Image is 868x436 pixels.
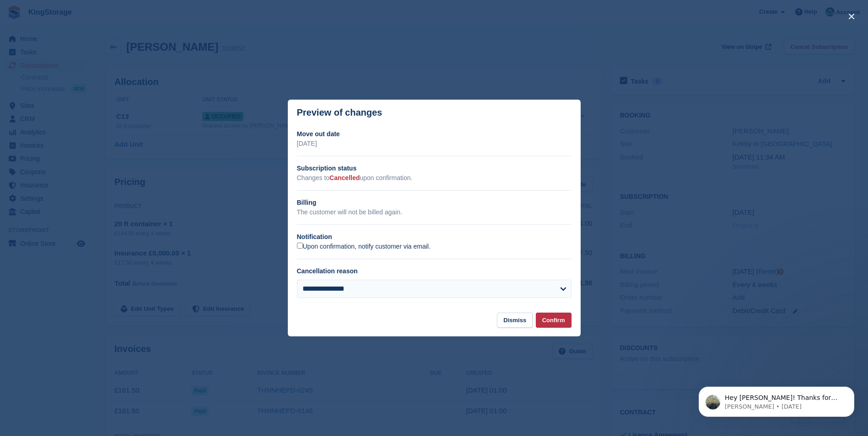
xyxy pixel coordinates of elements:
h2: Billing [297,198,571,207]
label: Cancellation reason [297,267,358,275]
span: Cancelled [329,174,360,181]
iframe: Intercom notifications message [685,367,868,431]
p: Preview of changes [297,107,383,118]
label: Upon confirmation, notify customer via email. [297,243,431,251]
p: [DATE] [297,139,571,149]
h2: Move out date [297,129,571,139]
h2: Subscription status [297,164,571,173]
h2: Notification [297,232,571,242]
p: Message from Charles, sent 1d ago [40,35,158,43]
button: Dismiss [497,313,533,328]
p: The customer will not be billed again. [297,207,571,217]
button: Confirm [536,313,571,328]
input: Upon confirmation, notify customer via email. [297,243,303,249]
span: Hey [PERSON_NAME]! Thanks for getting in touch. Log in to Stora and click "Awaiting payment" on t... [40,27,156,70]
button: close [844,9,859,24]
p: Changes to upon confirmation. [297,173,571,183]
